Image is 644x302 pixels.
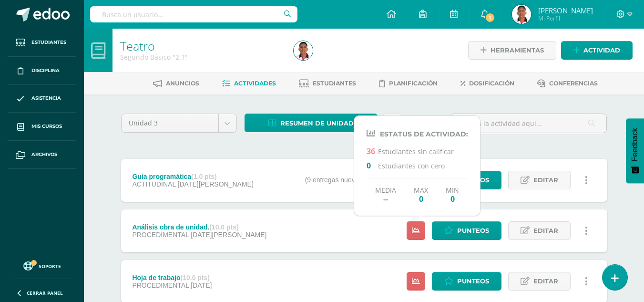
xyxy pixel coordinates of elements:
[294,41,313,60] img: bbe31b637bae6f76c657eb9e9fee595e.png
[191,281,212,289] span: [DATE]
[11,259,72,272] a: Soporte
[8,85,76,113] a: Asistencia
[457,222,489,240] span: Punteos
[31,94,61,102] span: Asistencia
[533,272,558,290] span: Editar
[31,67,60,74] span: Disciplina
[375,194,396,203] span: --
[31,151,57,158] span: Archivos
[457,171,489,189] span: Punteos
[367,129,468,138] h4: Estatus de Actividad:
[512,5,531,24] img: bbe31b637bae6f76c657eb9e9fee595e.png
[39,263,61,270] span: Soporte
[166,80,199,87] span: Anuncios
[90,6,297,22] input: Busca un usuario...
[132,223,266,231] div: Análisis obra de unidad.
[8,29,76,57] a: Estudiantes
[234,80,276,87] span: Actividades
[132,173,253,180] div: Guía programática
[538,14,593,22] span: Mi Perfil
[631,128,639,161] span: Feedback
[8,113,76,141] a: Mis cursos
[491,42,544,59] span: Herramientas
[178,180,254,188] span: [DATE][PERSON_NAME]
[626,118,644,183] button: Feedback - Mostrar encuesta
[460,76,514,91] a: Dosificación
[120,52,282,62] div: Segundo Básico '2.1'
[153,76,199,91] a: Anuncios
[122,114,236,132] a: Unidad 3
[181,274,210,281] strong: (10.0 pts)
[469,80,514,87] span: Dosificación
[367,160,378,170] span: 0
[222,76,276,91] a: Actividades
[533,222,558,240] span: Editar
[537,76,598,91] a: Conferencias
[313,80,356,87] span: Estudiantes
[414,186,428,203] div: Max
[132,274,212,281] div: Hoja de trabajo
[468,41,556,60] a: Herramientas
[191,173,217,180] strong: (1.0 pts)
[191,231,266,239] span: [DATE][PERSON_NAME]
[446,186,459,203] div: Min
[129,114,211,132] span: Unidad 3
[549,80,598,87] span: Conferencias
[27,290,63,296] span: Cerrar panel
[446,194,459,203] span: 0
[132,180,175,188] span: ACTITUDINAL
[533,171,558,189] span: Editar
[561,41,633,60] a: Actividad
[375,186,396,203] div: Media
[8,141,76,169] a: Archivos
[432,272,501,291] a: Punteos
[457,272,489,290] span: Punteos
[31,39,66,46] span: Estudiantes
[485,12,495,23] span: 1
[414,194,428,203] span: 0
[538,6,593,15] span: [PERSON_NAME]
[209,223,238,231] strong: (10.0 pts)
[367,146,378,156] span: 36
[31,123,62,130] span: Mis cursos
[280,115,354,132] span: Resumen de unidad
[389,80,438,87] span: Planificación
[367,160,468,170] p: Estudiantes con cero
[245,114,378,132] a: Resumen de unidad
[367,146,468,156] p: Estudiantes sin calificar
[299,76,356,91] a: Estudiantes
[8,57,76,85] a: Disciplina
[379,76,438,91] a: Planificación
[132,281,189,289] span: PROCEDIMENTAL
[432,221,501,240] a: Punteos
[450,114,606,133] input: Busca la actividad aquí...
[132,231,189,239] span: PROCEDIMENTAL
[583,42,620,59] span: Actividad
[120,38,155,54] a: Teatro
[120,39,282,52] h1: Teatro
